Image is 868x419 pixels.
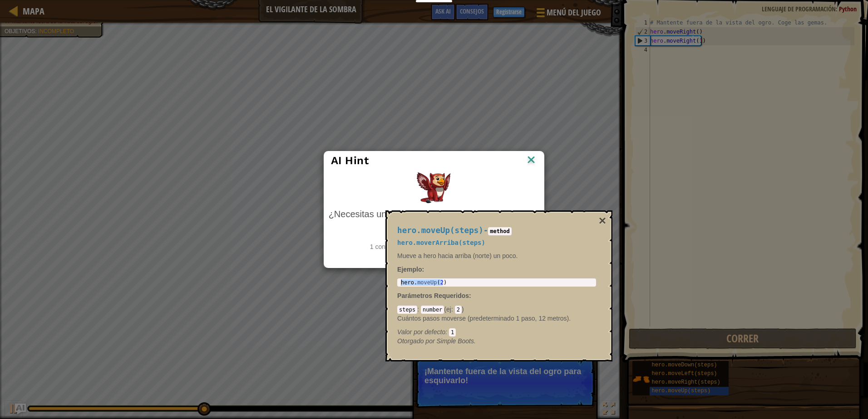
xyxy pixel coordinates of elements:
span: : [445,328,449,336]
img: IconClose.svg [525,154,537,167]
span: : [451,306,455,313]
span: Ejemplo [397,266,422,273]
span: Valor por defecto [397,328,445,336]
div: ¿Necesitas una pista? Puedes pedirle ayuda a la IA. [329,208,540,221]
code: 2 [455,306,462,314]
span: hero.moverArriba(steps) [397,239,485,246]
p: Cuántos pasos moverse (predeterminado 1 paso, 12 metros). [397,314,596,323]
span: Parámetros Requeridos [397,292,469,299]
span: AI Hint [331,154,369,167]
strong: : [397,266,424,273]
p: Mueve a hero hacia arriba (norte) un poco. [397,251,596,260]
code: steps [397,306,417,314]
span: Otorgado por [397,337,436,345]
code: 1 [449,328,456,336]
button: × [599,214,606,227]
div: ( ) [397,305,596,336]
code: method [488,227,511,235]
h4: - [397,226,596,235]
img: AI Hint Animal [417,172,451,203]
code: number [421,306,444,314]
span: : [469,292,471,299]
span: : [417,306,421,313]
div: 1 consultas de AI Bot restantes para el month [329,242,540,251]
span: ej [446,306,451,313]
span: hero.moveUp(steps) [397,226,483,235]
em: Simple Boots. [397,337,476,345]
